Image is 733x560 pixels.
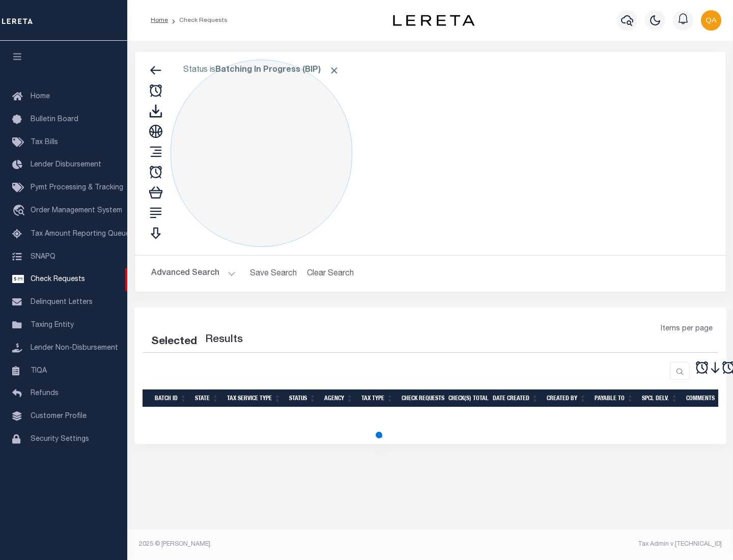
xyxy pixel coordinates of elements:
[31,116,78,123] span: Bulletin Board
[151,17,168,23] a: Home
[31,322,74,329] span: Taxing Entity
[393,15,474,26] img: logo-dark.svg
[320,389,357,407] th: Agency
[151,334,197,350] div: Selected
[543,389,590,407] th: Created By
[171,60,352,247] div: Click to Edit
[398,389,444,407] th: Check Requests
[31,207,122,214] span: Order Management System
[12,205,29,218] i: travel_explore
[31,184,123,191] span: Pymt Processing & Tracking
[31,253,55,260] span: SNAPQ
[31,276,85,283] span: Check Requests
[31,390,59,397] span: Refunds
[151,264,236,284] button: Advanced Search
[244,264,303,284] button: Save Search
[303,264,358,284] button: Clear Search
[215,66,340,74] b: Batching In Progress (BIP)
[31,299,93,306] span: Delinquent Letters
[661,324,713,335] span: Items per page
[357,389,398,407] th: Tax Type
[682,389,728,407] th: Comments
[223,389,285,407] th: Tax Service Type
[590,389,638,407] th: Payable To
[438,540,722,549] div: Tax Admin v.[TECHNICAL_ID]
[31,345,118,352] span: Lender Non-Disbursement
[285,389,320,407] th: Status
[31,161,101,169] span: Lender Disbursement
[151,389,191,407] th: Batch Id
[168,16,228,25] li: Check Requests
[701,10,721,31] img: svg+xml;base64,PHN2ZyB4bWxucz0iaHR0cDovL3d3dy53My5vcmcvMjAwMC9zdmciIHBvaW50ZXItZXZlbnRzPSJub25lIi...
[31,139,58,146] span: Tax Bills
[191,389,223,407] th: State
[205,332,243,348] label: Results
[489,389,543,407] th: Date Created
[638,389,682,407] th: Spcl Delv.
[31,93,50,100] span: Home
[31,231,130,238] span: Tax Amount Reporting Queue
[31,367,47,374] span: TIQA
[329,65,340,76] span: Click to Remove
[31,436,89,443] span: Security Settings
[444,389,489,407] th: Check(s) Total
[131,540,431,549] div: 2025 © [PERSON_NAME].
[31,413,87,420] span: Customer Profile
